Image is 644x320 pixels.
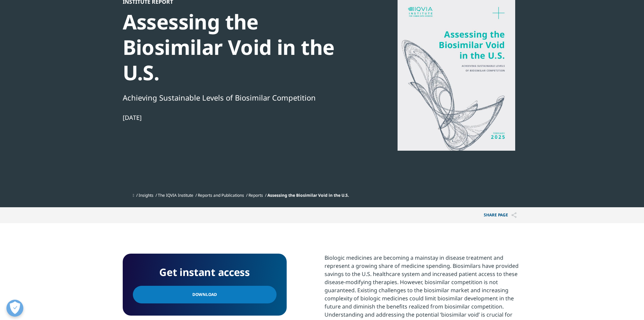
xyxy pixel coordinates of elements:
[123,9,355,85] div: Assessing the Biosimilar Void in the U.S.
[133,264,277,281] h4: Get instant access
[479,207,522,223] button: Share PAGEShare PAGE
[479,207,522,223] p: Share PAGE
[158,192,193,198] a: The IQVIA Institute
[123,113,355,122] div: [DATE]
[192,291,217,298] span: Download
[123,92,355,103] div: Achieving Sustainable Levels of Biosimilar Competition
[133,286,277,303] a: Download
[267,192,349,198] span: Assessing the Biosimilar Void in the U.S.
[139,192,153,198] a: Insights
[511,212,517,218] img: Share PAGE
[6,300,23,317] button: Open Preferences
[198,192,244,198] a: Reports and Publications
[248,192,263,198] a: Reports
